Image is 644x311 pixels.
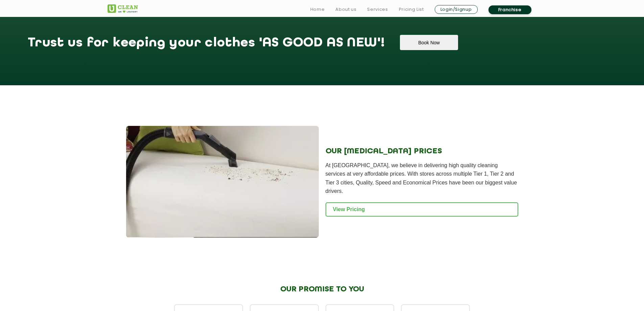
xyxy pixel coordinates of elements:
[174,285,470,294] h2: OUR PROMISE TO YOU
[126,126,319,238] img: Sofa Cleaning Service
[326,147,518,156] h2: OUR [MEDICAL_DATA] PRICES
[400,35,458,50] button: Book Now
[435,5,478,14] a: Login/Signup
[310,5,325,14] a: Home
[28,35,385,58] h1: Trust us for keeping your clothes 'AS GOOD AS NEW'!
[326,161,518,196] p: At [GEOGRAPHIC_DATA], we believe in delivering high quality cleaning services at very affordable ...
[367,5,388,14] a: Services
[108,4,138,13] img: UClean Laundry and Dry Cleaning
[488,5,531,14] a: Franchise
[399,5,424,14] a: Pricing List
[335,5,356,14] a: About us
[326,202,518,217] a: View Pricing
